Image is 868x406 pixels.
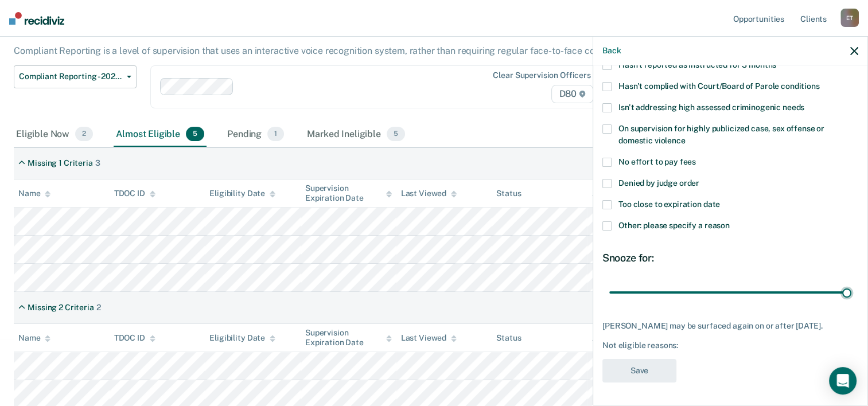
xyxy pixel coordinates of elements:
[618,221,730,230] span: Other: please specify a reason
[618,200,720,209] span: Too close to expiration date
[14,122,95,147] div: Eligible Now
[305,328,392,348] div: Supervision Expiration Date
[209,189,275,198] div: Eligibility Date
[602,321,858,331] div: [PERSON_NAME] may be surfaced again on or after [DATE].
[18,333,50,343] div: Name
[305,184,392,203] div: Supervision Expiration Date
[592,189,646,198] div: Assigned to
[225,122,286,147] div: Pending
[602,252,858,264] div: Snooze for:
[602,341,858,350] div: Not eligible reasons:
[602,46,621,56] button: Back
[18,189,50,198] div: Name
[114,122,207,147] div: Almost Eligible
[493,71,590,80] div: Clear supervision officers
[305,122,407,147] div: Marked Ineligible
[496,333,521,343] div: Status
[618,81,820,91] span: Hasn't complied with Court/Board of Parole conditions
[209,333,275,343] div: Eligibility Date
[28,158,92,168] div: Missing 1 Criteria
[9,12,64,25] img: Recidiviz
[387,127,405,142] span: 5
[267,127,284,142] span: 1
[618,124,824,145] span: On supervision for highly publicized case, sex offense or domestic violence
[618,178,699,188] span: Denied by judge order
[401,189,457,198] div: Last Viewed
[75,127,93,142] span: 2
[28,303,94,313] div: Missing 2 Criteria
[496,189,521,198] div: Status
[602,359,676,382] button: Save
[618,103,804,112] span: Isn't addressing high assessed criminogenic needs
[95,158,100,168] div: 3
[401,333,457,343] div: Last Viewed
[840,9,859,27] div: E T
[592,333,646,343] div: Assigned to
[96,303,101,313] div: 2
[551,85,593,103] span: D80
[19,72,122,81] span: Compliant Reporting - 2025 Policy
[14,45,623,56] p: Compliant Reporting is a level of supervision that uses an interactive voice recognition system, ...
[114,189,155,198] div: TDOC ID
[829,367,857,395] div: Open Intercom Messenger
[186,127,204,142] span: 5
[618,157,696,166] span: No effort to pay fees
[114,333,155,343] div: TDOC ID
